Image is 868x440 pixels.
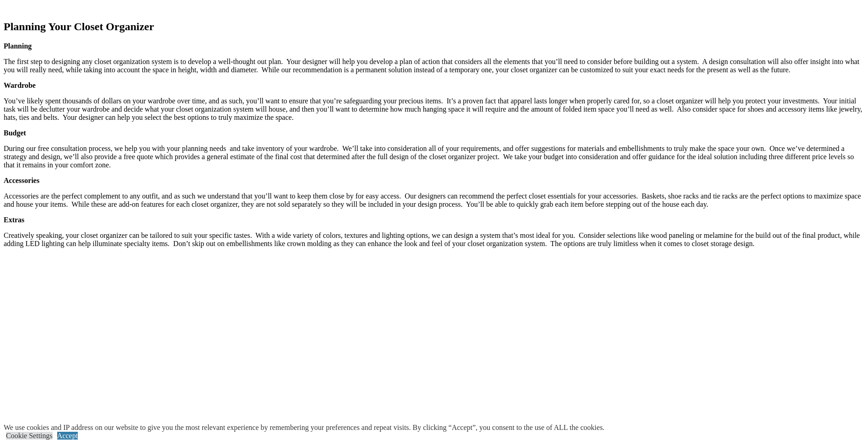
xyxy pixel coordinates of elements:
p: Accessories are the perfect complement to any outfit, and as such we understand that you’ll want ... [4,192,864,209]
strong: Planning [4,42,32,50]
a: Cookie Settings [6,432,53,440]
a: Accept [57,432,78,440]
strong: Budget [4,129,26,137]
strong: Wardrobe [4,81,36,89]
p: During our free consultation process, we help you with your planning needs and take inventory of ... [4,145,864,169]
div: We use cookies and IP address on our website to give you the most relevant experience by remember... [4,424,604,432]
p: Creatively speaking, your closet organizer can be tailored to suit your specific tastes. With a w... [4,231,864,248]
strong: Accessories [4,177,39,184]
strong: Extras [4,216,24,224]
p: You’ve likely spent thousands of dollars on your wardrobe over time, and as such, you’ll want to ... [4,97,864,122]
h2: Planning Your Closet Organizer [4,21,864,33]
p: The first step to designing any closet organization system is to develop a well-thought out plan.... [4,58,864,74]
